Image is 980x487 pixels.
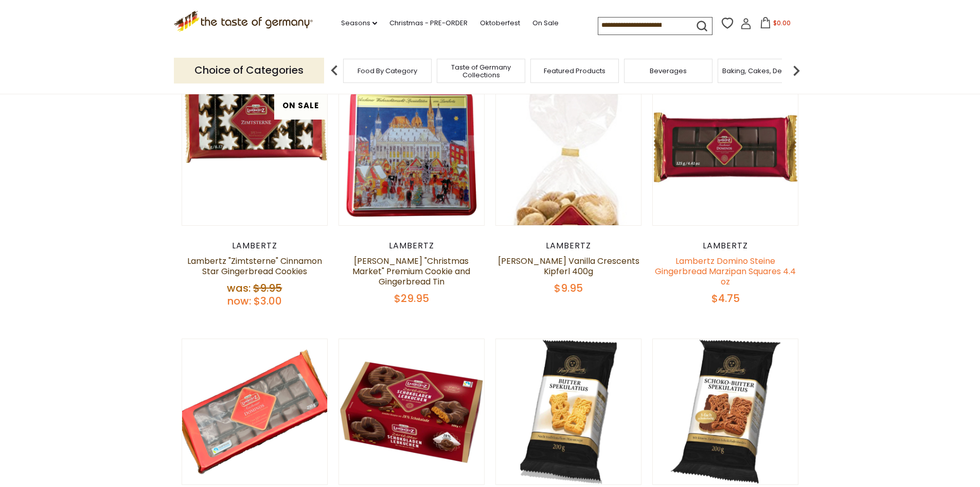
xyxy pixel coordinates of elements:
div: Lambertz [495,241,642,251]
label: Now: [227,294,251,308]
img: Lambertz [653,339,798,485]
div: Lambertz [338,241,485,251]
a: Beverages [650,67,687,75]
a: Christmas - PRE-ORDER [389,18,468,29]
a: [PERSON_NAME] "Christmas Market" Premium Cookie and Gingerbread Tin [352,255,470,288]
a: Lambertz Domino Steine Gingerbread Marzipan Squares 4.4 oz [655,255,796,288]
span: $0.00 [773,19,791,27]
img: next arrow [786,60,807,81]
div: Lambertz [182,241,328,251]
a: Seasons [341,18,377,29]
a: Lambertz "Zimtsterne" Cinnamon Star Gingerbread Cookies [187,255,322,277]
button: $0.00 [754,17,797,32]
span: $29.95 [394,291,429,306]
p: Choice of Categories [174,58,324,83]
a: Featured Products [544,67,605,75]
a: Food By Category [358,67,417,75]
a: On Sale [532,18,559,29]
a: [PERSON_NAME] Vanilla Crescents Kipferl 400g [498,255,639,277]
img: Lambertz [339,339,485,485]
img: Lambertz [182,339,328,485]
span: $4.75 [711,291,740,306]
label: Was: [227,281,251,295]
a: Oktoberfest [480,18,520,29]
img: Lambertz [496,339,642,485]
img: Lambertz [182,79,328,163]
span: $3.00 [254,294,282,308]
a: Baking, Cakes, Desserts [722,67,802,75]
img: Lambertz [653,79,798,225]
span: $9.95 [253,281,282,295]
span: $9.95 [554,281,583,295]
img: Lambertz [339,79,485,225]
a: Taste of Germany Collections [440,63,522,79]
img: previous arrow [324,60,345,81]
div: Lambertz [652,241,799,251]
